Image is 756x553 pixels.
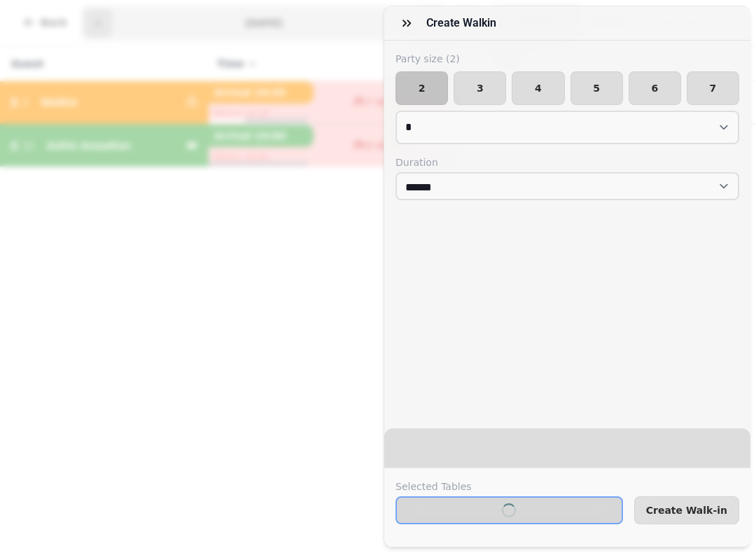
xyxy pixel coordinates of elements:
button: 2 [395,71,448,105]
span: 7 [699,83,727,93]
h3: Create walkin [426,15,502,31]
button: 5 [570,71,623,105]
button: 6 [629,71,681,105]
label: Selected Tables [395,479,623,493]
label: Duration [395,155,739,169]
span: 2 [407,83,436,93]
span: 6 [640,83,669,93]
label: Party size ( 2 ) [395,52,739,66]
span: Create Walk-in [646,505,727,515]
span: 4 [524,83,552,93]
span: 3 [465,83,494,93]
button: 4 [512,71,564,105]
span: 5 [582,83,611,93]
button: 3 [454,71,506,105]
button: Create Walk-in [634,496,739,524]
button: 7 [687,71,739,105]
